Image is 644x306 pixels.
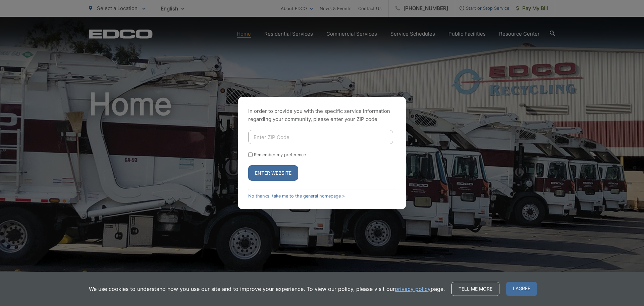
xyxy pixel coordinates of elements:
[254,152,306,157] label: Remember my preference
[248,130,393,144] input: Enter ZIP Code
[89,285,445,293] p: We use cookies to understand how you use our site and to improve your experience. To view our pol...
[248,165,298,181] button: Enter Website
[248,193,345,199] a: No thanks, take me to the general homepage >
[451,282,499,296] a: Tell me more
[395,285,431,293] a: privacy policy
[248,107,396,123] p: In order to provide you with the specific service information regarding your community, please en...
[506,282,537,296] span: I agree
